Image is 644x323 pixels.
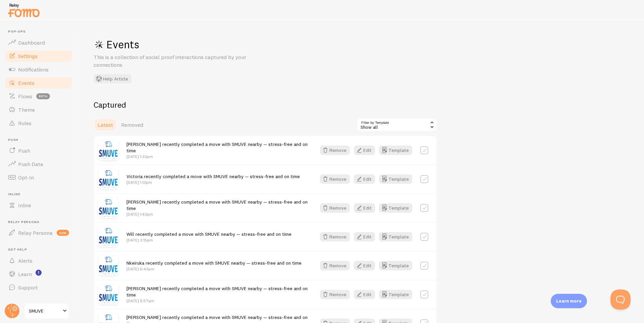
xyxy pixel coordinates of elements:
[4,157,73,171] a: Push Data
[36,270,42,276] svg: <p>Watch New Feature Tutorials!</p>
[126,154,308,159] p: [DATE] 1:33pm
[379,261,412,270] button: Template
[94,100,437,110] h2: Captured
[18,79,35,86] span: Events
[4,76,73,90] a: Events
[320,146,350,155] button: Remove
[354,203,379,213] a: Edit
[4,267,73,281] a: Learn
[18,174,34,181] span: Opt-In
[18,202,31,209] span: Inline
[379,290,412,299] button: Template
[4,281,73,294] a: Support
[4,49,73,63] a: Settings
[18,271,32,277] span: Learn
[94,38,295,51] h1: Events
[98,227,118,247] img: smuve.uk
[18,147,30,154] span: Push
[320,290,350,299] button: Remove
[320,203,350,213] button: Remove
[8,248,73,252] span: Get Help
[18,39,45,46] span: Dashboard
[4,116,73,130] a: Rules
[126,266,302,272] p: [DATE] 6:43pm
[8,138,73,142] span: Push
[126,141,308,154] span: [PERSON_NAME] recently completed a move with SMUVE nearby — stress-free and on time
[4,199,73,212] a: Inline
[8,220,73,224] span: Relay Persona
[98,140,118,160] img: smuve.uk
[126,211,308,217] p: [DATE] 1:43pm
[126,173,300,179] span: Victoria recently completed a move with SMUVE nearby — stress-free and on time
[379,146,412,155] button: Template
[18,257,33,264] span: Alerts
[354,290,379,299] a: Edit
[354,203,375,213] button: Edit
[320,232,350,241] button: Remove
[98,284,118,305] img: smuve.uk
[551,294,587,308] div: Learn more
[126,199,308,211] span: [PERSON_NAME] recently completed a move with SMUVE nearby — stress-free and on time
[18,106,35,113] span: Theme
[24,303,69,319] a: SMUVE
[94,118,117,131] a: Latest
[379,232,412,241] button: Template
[379,174,412,184] button: Template
[354,174,375,184] button: Edit
[18,53,38,59] span: Settings
[18,120,32,126] span: Rules
[4,63,73,76] a: Notifications
[18,284,38,291] span: Support
[4,144,73,157] a: Push
[126,231,291,237] span: Will recently completed a move with SMUVE nearby — stress-free and on time
[126,298,308,304] p: [DATE] 8:57am
[36,93,50,99] span: beta
[7,2,41,19] img: fomo-relay-logo-orange.svg
[4,36,73,49] a: Dashboard
[354,290,375,299] button: Edit
[126,179,300,185] p: [DATE] 1:13pm
[18,93,32,100] span: Flows
[121,121,143,128] span: Removed
[354,146,375,155] button: Edit
[354,232,379,241] a: Edit
[4,90,73,103] a: Flows beta
[29,307,61,315] span: SMUVE
[556,298,582,304] p: Learn more
[4,171,73,184] a: Opt-In
[8,30,73,34] span: Pop-ups
[98,121,113,128] span: Latest
[98,198,118,218] img: smuve.uk
[354,261,375,270] button: Edit
[18,66,49,73] span: Notifications
[57,230,69,236] span: new
[94,53,255,69] p: This is a collection of social proof interactions captured by your connections
[98,256,118,276] img: smuve.uk
[117,118,147,131] a: Removed
[379,203,412,213] button: Template
[4,226,73,239] a: Relay Persona new
[126,285,308,298] span: [PERSON_NAME] recently completed a move with SMUVE nearby — stress-free and on time
[126,260,302,266] span: Nkeiruka recently completed a move with SMUVE nearby — stress-free and on time
[354,174,379,184] a: Edit
[4,103,73,116] a: Theme
[354,261,379,270] a: Edit
[8,192,73,197] span: Inline
[98,169,118,189] img: smuve.uk
[18,229,53,236] span: Relay Persona
[354,146,379,155] a: Edit
[94,74,131,84] button: Help Article
[610,289,631,310] iframe: Help Scout Beacon - Open
[357,118,437,131] div: Show all
[4,254,73,267] a: Alerts
[354,232,375,241] button: Edit
[126,237,291,243] p: [DATE] 3:15pm
[18,161,43,167] span: Push Data
[320,261,350,270] button: Remove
